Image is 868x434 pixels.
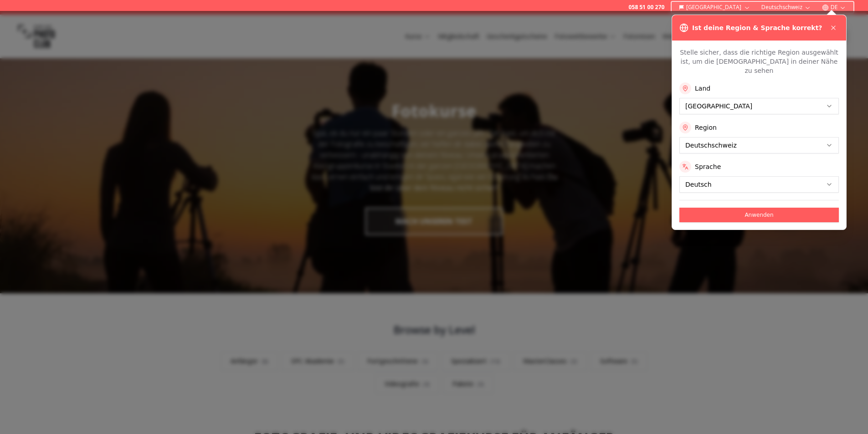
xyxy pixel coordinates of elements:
label: Sprache [695,162,721,171]
button: DE [818,2,850,13]
a: 058 51 00 270 [628,4,664,11]
button: Deutschschweiz [758,2,815,13]
button: Anwenden [679,208,839,222]
p: Stelle sicher, dass die richtige Region ausgewählt ist, um die [DEMOGRAPHIC_DATA] in deiner Nähe ... [679,48,839,75]
button: [GEOGRAPHIC_DATA] [675,2,754,13]
label: Land [695,84,710,93]
h3: Ist deine Region & Sprache korrekt? [692,23,822,32]
label: Region [695,123,717,132]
